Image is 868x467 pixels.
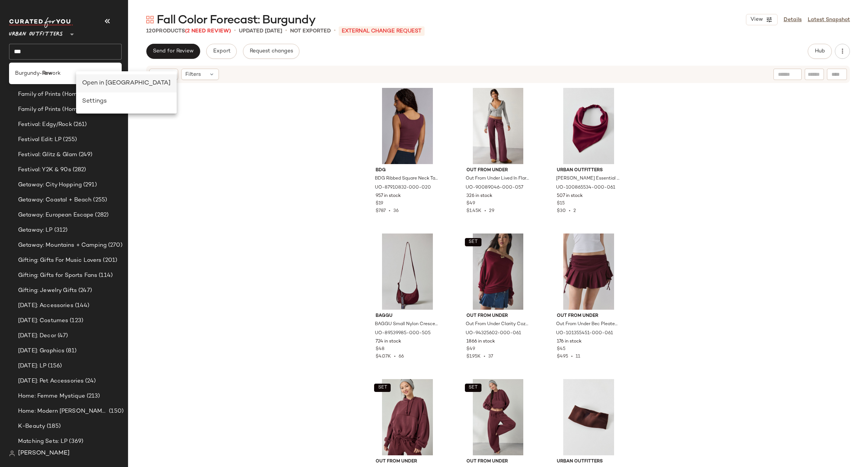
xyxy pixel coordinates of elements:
[71,166,86,174] span: (282)
[746,14,778,25] button: View
[375,330,431,337] span: UO-89539985-000-505
[386,209,393,214] span: •
[92,196,107,204] span: (255)
[18,449,70,458] span: [PERSON_NAME]
[18,151,77,159] span: Festival: Glitz & Glam
[466,175,529,182] span: Out From Under Lived In Flare Sweatpant in Light Purple, Women's at Urban Outfitters
[557,458,620,465] span: Urban Outfitters
[460,233,536,310] img: 94325602_061_b
[370,379,445,455] img: 94373735_061_b
[153,71,164,78] span: Sort
[42,69,52,77] b: Rew
[97,271,113,280] span: (114)
[556,321,620,328] span: Out From Under Bec Pleated Micro Mini Skort in Maroon, Women's at Urban Outfitters
[18,120,72,129] span: Festival: Edgy/Rock
[488,354,493,359] span: 37
[376,354,391,359] span: $4.07K
[18,135,61,144] span: Festival Edit: LP
[568,354,576,359] span: •
[466,209,481,214] span: $1.45K
[481,209,489,214] span: •
[465,384,481,392] button: SET
[82,79,171,88] div: Open in [GEOGRAPHIC_DATA]
[339,26,425,36] p: External Change Request
[18,392,85,401] span: Home: Femme Mystique
[18,286,77,295] span: Gifting: Jewelry Gifts
[146,27,231,35] div: Products
[465,238,481,246] button: SET
[45,422,61,431] span: (185)
[46,362,62,370] span: (156)
[573,209,576,214] span: 2
[391,354,399,359] span: •
[557,193,583,200] span: 507 in stock
[18,226,53,235] span: Getaway: LP
[18,90,105,99] span: Family of Prints (Home): Stripes
[234,26,236,35] span: •
[393,209,399,214] span: 36
[84,377,96,386] span: (24)
[285,26,287,35] span: •
[551,88,627,164] img: 100865534_061_b
[185,28,231,34] span: (2 Need Review)
[376,313,439,320] span: BAGGU
[468,240,478,245] span: SET
[239,27,282,35] p: updated [DATE]
[376,346,384,353] span: $48
[557,338,582,345] span: 176 in stock
[576,354,580,359] span: 11
[460,88,536,164] img: 90089046_057_b
[101,256,117,265] span: (201)
[18,422,45,431] span: K-Beauty
[18,256,101,265] span: Gifting: Gifts For Music Lovers
[18,437,67,446] span: Matching Sets: LP
[18,301,73,310] span: [DATE]: Accessories
[375,175,439,182] span: BDG Ribbed Square Neck Tank Top in Red Mahogany, Women's at Urban Outfitters
[249,48,293,54] span: Request changes
[466,167,530,174] span: Out From Under
[18,347,64,355] span: [DATE]: Graphics
[370,88,445,164] img: 87910832_020_b
[67,437,83,446] span: (369)
[9,26,63,39] span: Urban Outfitters
[18,105,98,114] span: Family of Prints (Home): Toile
[82,181,97,189] span: (291)
[466,184,523,191] span: UO-90089046-000-057
[750,17,763,23] span: View
[376,193,401,200] span: 957 in stock
[18,362,46,370] span: [DATE]: LP
[157,13,315,28] span: Fall Color Forecast: Burgundy
[9,450,15,456] img: svg%3e
[18,196,92,204] span: Getaway: Coastal + Beach
[52,69,61,77] span: ork
[9,17,73,28] img: cfy_white_logo.C9jOOHJF.svg
[72,120,87,129] span: (261)
[77,286,92,295] span: (247)
[64,347,76,355] span: (81)
[557,209,566,214] span: $30
[334,26,336,35] span: •
[68,316,83,325] span: (123)
[557,167,620,174] span: Urban Outfitters
[466,458,530,465] span: Out From Under
[466,193,492,200] span: 326 in stock
[370,233,445,310] img: 89539985_505_b
[82,97,171,106] div: Settings
[376,338,401,345] span: 724 in stock
[374,384,391,392] button: SET
[290,27,331,35] p: Not Exported
[146,44,200,59] button: Send for Review
[556,330,613,337] span: UO-101355451-000-061
[212,48,230,54] span: Export
[556,175,620,182] span: [PERSON_NAME] Essential Slip-On Headscarf in Maroon, Women's at Urban Outfitters
[556,184,615,191] span: UO-100865534-000-061
[399,354,404,359] span: 66
[489,209,494,214] span: 29
[376,200,383,207] span: $19
[15,69,42,77] span: Burgundy-
[808,16,850,24] a: Latest Snapshot
[468,385,478,390] span: SET
[18,316,68,325] span: [DATE]: Costumes
[18,166,71,174] span: Festival: Y2K & 90s
[466,338,495,345] span: 1866 in stock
